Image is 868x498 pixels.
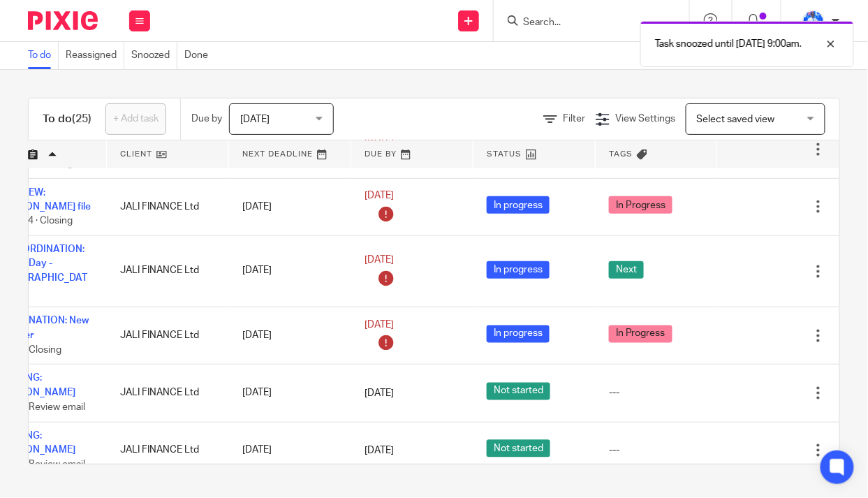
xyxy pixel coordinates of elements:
td: JALI FINANCE Ltd [106,365,228,422]
span: In Progress [609,325,672,343]
span: Select saved view [697,115,775,124]
td: [DATE] [228,307,351,365]
a: Reassigned [66,42,124,69]
h1: To do [43,112,91,126]
p: Due by [191,112,222,126]
img: WhatsApp%20Image%202022-01-17%20at%2010.26.43%20PM.jpeg [802,10,825,32]
span: Not started [487,440,550,457]
p: Task snoozed until [DATE] 9:00am. [655,37,802,51]
td: JALI FINANCE Ltd [106,307,228,365]
td: [DATE] [228,178,351,235]
a: Done [184,42,215,69]
span: Tags [610,150,633,158]
span: Filter [563,114,585,124]
span: In progress [487,261,550,279]
a: + Add task [105,103,166,135]
span: In progress [487,325,550,343]
div: --- [609,444,703,457]
img: Pixie [28,11,98,30]
td: [DATE] [228,365,351,422]
span: [DATE] [240,115,270,124]
span: In progress [487,196,550,214]
div: --- [609,386,703,400]
span: Not started [487,383,550,400]
span: (25) [72,113,91,124]
a: To do [28,42,59,69]
td: [DATE] [228,235,351,307]
a: Snoozed [131,42,177,69]
span: [DATE] [365,446,394,455]
span: Next [609,261,644,279]
span: [DATE] [365,191,394,200]
td: JALI FINANCE Ltd [106,422,228,479]
span: In Progress [609,196,672,214]
td: [DATE] [228,422,351,479]
span: [DATE] [365,388,394,398]
span: View Settings [615,114,675,124]
span: [DATE] [365,320,394,330]
td: JALI FINANCE Ltd [106,178,228,235]
span: [DATE] [365,256,394,265]
td: JALI FINANCE Ltd [106,235,228,307]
